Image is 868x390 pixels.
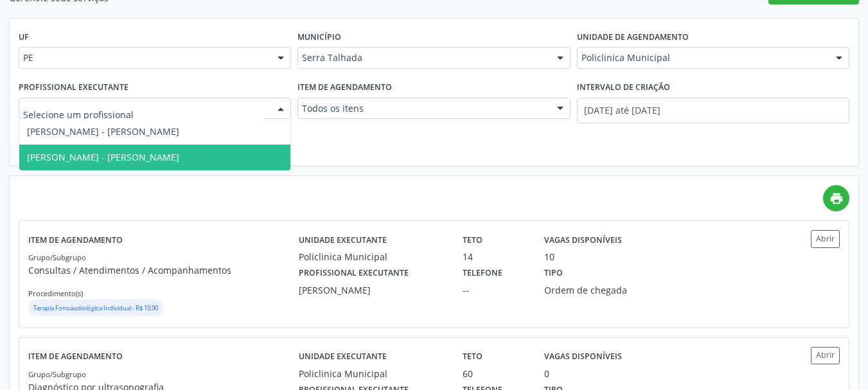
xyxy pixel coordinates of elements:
[299,283,445,297] div: [PERSON_NAME]
[544,347,622,367] label: Vagas disponíveis
[299,230,387,250] label: Unidade executante
[544,263,563,283] label: Tipo
[581,51,823,64] span: Policlinica Municipal
[811,347,840,364] button: Abrir
[463,283,526,297] div: --
[544,230,622,250] label: Vagas disponíveis
[28,347,123,367] label: Item de agendamento
[19,78,128,98] label: Profissional executante
[23,51,265,64] span: PE
[829,191,844,206] i: print
[463,347,483,367] label: Teto
[299,347,387,367] label: Unidade executante
[28,230,123,250] label: Item de agendamento
[297,78,392,98] label: Item de agendamento
[299,367,445,380] div: Policlinica Municipal
[299,263,409,283] label: Profissional executante
[27,151,179,163] span: [PERSON_NAME] - [PERSON_NAME]
[463,263,502,283] label: Telefone
[577,28,689,48] label: Unidade de agendamento
[302,102,544,115] span: Todos os itens
[544,367,549,380] div: 0
[577,98,849,123] input: Selecione um intervalo
[28,288,83,298] small: Procedimento(s)
[33,304,158,312] small: Terapia Fonoaudiológica Individual - R$ 10,90
[299,250,445,263] div: Policlinica Municipal
[23,102,265,128] input: Selecione um profissional
[27,125,179,137] span: [PERSON_NAME] - [PERSON_NAME]
[28,263,299,277] p: Consultas / Atendimentos / Acompanhamentos
[823,185,849,211] a: print
[28,253,86,262] small: Grupo/Subgrupo
[463,250,526,263] div: 14
[19,28,29,48] label: UF
[463,367,526,380] div: 60
[811,230,840,247] button: Abrir
[28,369,86,379] small: Grupo/Subgrupo
[463,230,483,250] label: Teto
[302,51,544,64] span: Serra Talhada
[544,250,554,263] div: 10
[297,28,341,48] label: Município
[544,283,649,297] div: Ordem de chegada
[577,78,670,98] label: Intervalo de criação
